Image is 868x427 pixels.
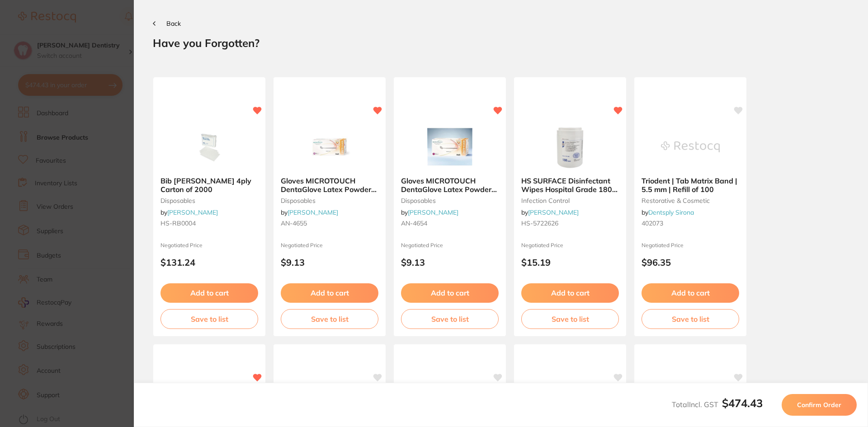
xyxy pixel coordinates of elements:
[160,208,218,216] span: by
[288,208,338,216] a: [PERSON_NAME]
[672,400,763,409] span: Total Incl. GST
[521,208,579,216] span: by
[401,283,499,302] button: Add to cart
[648,208,694,216] a: Dentsply Sirona
[521,309,619,329] button: Save to list
[300,124,359,169] img: Gloves MICROTOUCH DentaGlove Latex Powder Free Medium x 100
[521,197,619,204] small: infection control
[722,396,763,410] b: $474.43
[661,124,720,169] img: Triodent | Tab Matrix Band | 5.5 mm | Refill of 100
[782,394,857,416] button: Confirm Order
[642,283,739,302] button: Add to cart
[401,257,499,267] p: $9.13
[281,177,378,193] b: Gloves MICROTOUCH DentaGlove Latex Powder Free Medium x 100
[401,309,499,329] button: Save to list
[521,283,619,302] button: Add to cart
[160,309,258,329] button: Save to list
[401,197,499,204] small: disposables
[521,257,619,267] p: $15.19
[401,177,499,193] b: Gloves MICROTOUCH DentaGlove Latex Powder Free Small x 100
[281,257,378,267] p: $9.13
[160,177,258,193] b: Bib HENRY SCHEIN 4ply Carton of 2000
[160,257,258,267] p: $131.24
[408,208,458,216] a: [PERSON_NAME]
[160,197,258,204] small: disposables
[166,19,181,28] span: Back
[281,283,378,302] button: Add to cart
[521,177,619,193] b: HS SURFACE Disinfectant Wipes Hospital Grade 180 Tub
[541,124,599,169] img: HS SURFACE Disinfectant Wipes Hospital Grade 180 Tub
[642,242,739,249] small: Negotiated Price
[642,220,739,227] small: 402073
[521,242,619,249] small: Negotiated Price
[528,208,579,216] a: [PERSON_NAME]
[160,220,258,227] small: HS-RB0004
[521,220,619,227] small: HS-5722626
[160,242,258,249] small: Negotiated Price
[153,20,181,27] button: Back
[401,208,458,216] span: by
[281,208,338,216] span: by
[401,220,499,227] small: AN-4654
[281,309,378,329] button: Save to list
[642,177,739,193] b: Triodent | Tab Matrix Band | 5.5 mm | Refill of 100
[281,242,378,249] small: Negotiated Price
[153,36,849,50] h2: Have you Forgotten?
[642,309,739,329] button: Save to list
[642,197,739,204] small: restorative & cosmetic
[797,401,841,409] span: Confirm Order
[160,283,258,302] button: Add to cart
[281,220,378,227] small: AN-4655
[401,242,499,249] small: Negotiated Price
[642,208,694,216] span: by
[167,208,218,216] a: [PERSON_NAME]
[642,257,739,267] p: $96.35
[281,197,378,204] small: disposables
[180,124,239,169] img: Bib HENRY SCHEIN 4ply Carton of 2000
[420,124,479,169] img: Gloves MICROTOUCH DentaGlove Latex Powder Free Small x 100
